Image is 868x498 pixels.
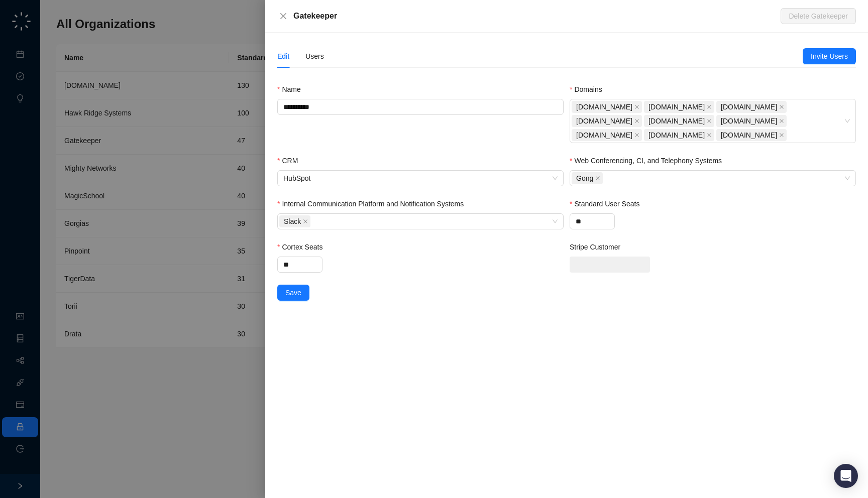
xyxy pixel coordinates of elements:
[634,118,639,123] span: close
[283,171,558,186] span: HubSpot
[779,104,784,109] span: close
[781,8,856,24] button: Delete Gatekeeper
[644,101,714,113] span: gatekeeperhq.io
[277,84,308,95] label: Name
[811,51,848,62] span: Invite Users
[576,173,593,184] span: Gong
[570,198,646,209] label: Standard User Seats
[278,257,322,272] input: Cortex Seats
[277,51,289,62] div: Edit
[572,101,642,113] span: gatekeeperhq.com
[305,51,324,62] div: Users
[779,133,784,138] span: close
[277,155,305,166] label: CRM
[595,176,600,181] span: close
[834,464,858,488] div: Open Intercom Messenger
[779,118,784,123] span: close
[572,129,642,141] span: gatekeeperhq.net
[279,215,310,227] span: Slack
[284,216,301,227] span: Slack
[789,132,791,139] input: Domains
[716,101,787,113] span: gatekeeper.io
[279,12,287,20] span: close
[572,115,642,127] span: gatekeepervclm.com
[707,133,712,138] span: close
[634,104,639,109] span: close
[572,172,603,184] span: Gong
[570,214,614,229] input: Standard User Seats
[605,175,607,182] input: Web Conferencing, CI, and Telephony Systems
[721,130,777,141] span: [DOMAIN_NAME]
[570,155,729,166] label: Web Conferencing, CI, and Telephony Systems
[648,115,705,127] span: [DOMAIN_NAME]
[644,129,714,141] span: usegatekeeper.com
[644,115,714,127] span: gatekeeperhq.co
[716,115,787,127] span: trygatekeeper.com
[707,118,712,123] span: close
[576,115,632,127] span: [DOMAIN_NAME]
[285,287,301,298] span: Save
[303,219,308,224] span: close
[576,101,632,112] span: [DOMAIN_NAME]
[716,129,787,141] span: gatekeeperclm.com
[707,104,712,109] span: close
[312,218,314,225] input: Internal Communication Platform and Notification Systems
[277,99,564,115] input: Name
[634,133,639,138] span: close
[277,241,330,253] label: Cortex Seats
[570,84,609,95] label: Domains
[293,10,781,22] div: Gatekeeper
[803,48,856,64] button: Invite Users
[277,10,289,22] button: Close
[277,285,309,301] button: Save
[576,130,632,141] span: [DOMAIN_NAME]
[721,115,777,127] span: [DOMAIN_NAME]
[277,198,471,209] label: Internal Communication Platform and Notification Systems
[570,241,627,253] label: Stripe Customer
[721,101,777,112] span: [DOMAIN_NAME]
[648,130,705,141] span: [DOMAIN_NAME]
[648,101,705,112] span: [DOMAIN_NAME]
